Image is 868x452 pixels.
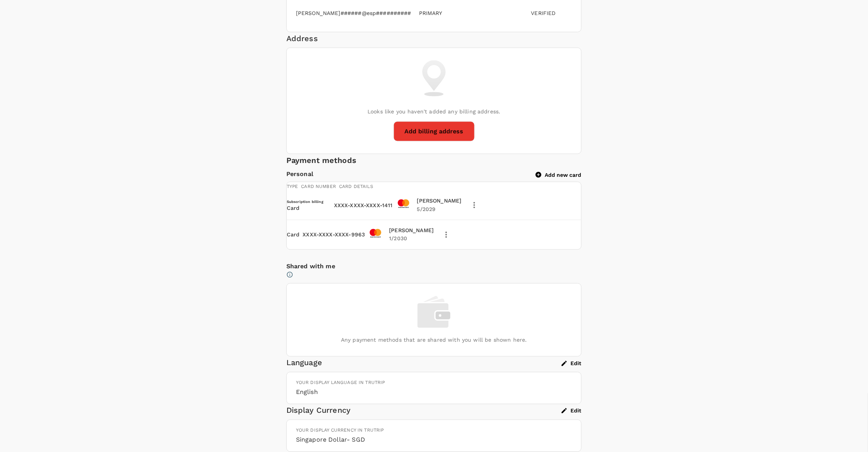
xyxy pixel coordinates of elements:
[296,435,572,445] h6: Singapore Dollar - SGD
[296,428,384,433] span: Your display currency in TruTrip
[286,262,582,271] p: Shared with me
[287,204,331,212] p: Card
[531,10,556,16] span: Verified
[389,235,434,243] h6: 1/2030
[417,296,451,328] img: payment
[286,404,562,417] div: Display Currency
[414,10,447,16] span: PRIMARY
[286,32,582,45] div: Address
[468,199,481,212] button: delete
[287,231,300,239] p: Card
[296,380,385,386] span: Your display language in TruTrip
[303,231,365,239] p: XXXX-XXXX-XXXX-9963
[287,184,298,189] span: Type
[562,407,582,414] button: Edit
[417,205,462,214] h6: 5/2029
[394,121,475,141] button: Add billing address
[562,360,582,367] button: Edit
[422,60,446,96] img: billing
[365,228,386,239] img: card-provider
[334,201,393,209] p: XXXX-XXXX-XXXX-1411
[286,154,582,166] h6: Payment methods
[389,226,434,235] h6: [PERSON_NAME]
[440,228,453,241] button: delete
[417,197,462,205] h6: [PERSON_NAME]
[536,171,582,178] button: Add new card
[296,9,411,17] p: [PERSON_NAME]######@esp##########
[367,108,500,115] p: Looks like you haven't added any billing address.
[61,99,115,118] input: YYYY
[286,169,536,179] p: Personal
[301,184,336,189] span: Card number
[286,357,562,369] div: Language
[339,184,373,189] span: Card details
[287,199,323,204] h6: Subscription billing
[341,336,527,344] p: Any payment methods that are shared with you will be shown here.
[393,198,414,209] img: card-provider
[296,387,572,398] h6: English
